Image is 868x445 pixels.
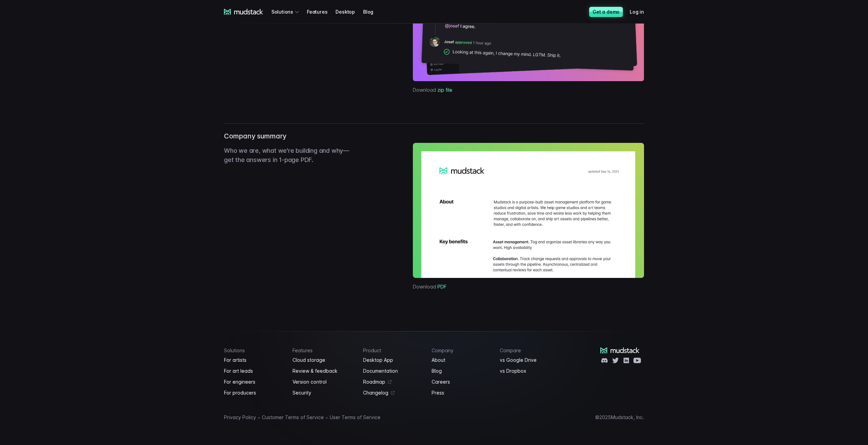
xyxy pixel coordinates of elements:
[500,347,560,353] h4: Compare
[293,347,355,353] h4: Features
[224,9,263,15] a: mudstack logo
[589,7,623,17] a: Get a demo
[432,367,492,375] a: Blog
[224,413,256,421] a: Privacy Policy
[363,5,381,18] a: Blog
[500,367,560,375] a: vs Dropbox
[630,5,652,18] a: Log in
[224,367,284,375] a: For art leads
[293,367,355,375] a: Review & feedback
[595,415,644,420] div: © 2025 Mudstack, Inc.
[224,146,350,164] p: Who we are, what we're building and why— get the answers in 1-page PDF.
[432,347,492,353] h4: Company
[413,143,644,278] img: mudstack company summary PDF
[335,5,363,18] a: Desktop
[363,347,423,353] h4: Product
[363,356,423,364] a: Desktop App
[224,378,284,386] a: For engineers
[224,356,284,364] a: For artists
[293,389,355,397] a: Security
[293,356,355,364] a: Cloud storage
[293,378,355,386] a: Version control
[330,413,380,421] a: User Terms of Service
[224,389,284,397] a: For producers
[262,413,324,421] a: Customer Terms of Service
[413,283,644,290] p: Download
[413,87,644,93] p: Download
[363,389,423,397] a: Changelog
[224,132,350,140] h3: Company summary
[307,5,335,18] a: Features
[224,347,284,353] h4: Solutions
[437,87,452,93] a: zip file
[437,284,447,290] a: PDF
[257,414,260,421] span: •
[432,389,492,397] a: Press
[363,367,423,375] a: Documentation
[271,5,301,18] div: Solutions
[432,378,492,386] a: Careers
[363,378,423,386] a: Roadmap
[432,356,492,364] a: About
[500,356,560,364] a: vs Google Drive
[600,347,640,354] a: mudstack logo
[325,414,328,421] span: •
